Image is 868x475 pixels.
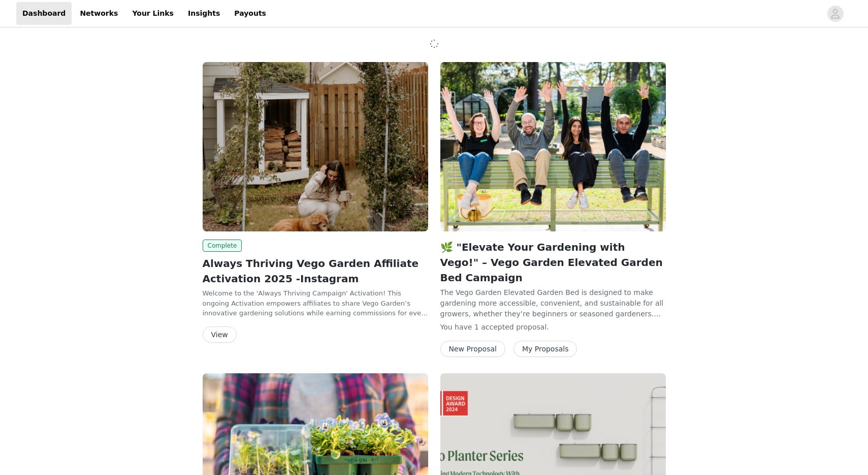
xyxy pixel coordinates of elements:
[203,240,242,252] span: Complete
[440,322,666,333] p: You have 1 accepted proposal .
[440,341,505,357] button: New Proposal
[830,6,840,22] div: avatar
[203,288,428,318] p: Welcome to the 'Always Thriving Campaign' Activation! This ongoing Activation empowers affiliates...
[74,2,124,25] a: Networks
[203,326,237,343] button: View
[203,256,428,286] h2: Always Thriving Vego Garden Affiliate Activation 2025 -Instagram
[203,62,428,231] img: Vego Garden
[126,2,180,25] a: Your Links
[440,287,666,318] p: The Vego Garden Elevated Garden Bed is designed to make gardening more accessible, convenient, an...
[228,2,272,25] a: Payouts
[440,62,666,231] img: Vego Garden
[440,240,666,285] h2: 🌿 "Elevate Your Gardening with Vego!" – Vego Garden Elevated Garden Bed Campaign
[182,2,226,25] a: Insights
[16,2,72,25] a: Dashboard
[203,331,237,339] a: View
[513,341,577,357] button: My Proposals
